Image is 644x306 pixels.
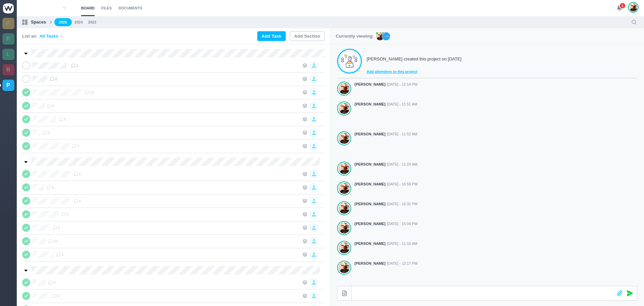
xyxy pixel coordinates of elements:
strong: [PERSON_NAME] [355,181,385,187]
strong: [PERSON_NAME] [355,261,385,266]
span: [DATE] - 11:52 AM [387,131,417,137]
span: Add attendees to this project [367,69,463,75]
a: 2024 [74,19,83,25]
span: [DATE] - 15:04 PM [387,221,418,227]
img: spaces [22,19,28,25]
span: All Tasks [40,33,58,40]
strong: [PERSON_NAME] [355,162,385,167]
div: List as: [22,33,64,40]
button: Add Section [290,31,325,41]
img: Antonio Lopes [339,163,350,174]
strong: [PERSON_NAME] [355,131,385,137]
a: R [2,64,14,76]
img: Antonio Lopes [339,83,350,94]
strong: [PERSON_NAME] [355,241,385,247]
img: Antonio Lopes [339,103,350,114]
strong: [PERSON_NAME] [355,101,385,107]
img: Antonio Lopes [339,133,350,144]
strong: [PERSON_NAME] [355,221,385,227]
a: P [2,80,14,91]
img: Antonio Lopes [339,222,350,234]
span: [DATE] - 11:24 AM [387,162,417,167]
img: winio [3,3,14,13]
a: R [2,18,14,29]
strong: [PERSON_NAME] [355,201,385,207]
p: Currently viewing: [336,33,374,40]
img: Antonio Lopes [339,203,350,214]
a: 2023 [88,19,96,25]
a: P [2,33,14,45]
strong: [PERSON_NAME] [355,82,385,87]
img: Antonio Lopes [629,3,637,12]
img: AL [376,32,384,40]
img: Antonio Lopes [339,242,350,254]
p: [PERSON_NAME] created this project on [DATE] [367,56,463,62]
span: [DATE] - 16:32 PM [387,201,418,207]
img: Antonio Lopes [339,262,350,273]
span: [DATE] - 12:14 PM [387,82,418,87]
img: No messages [341,54,358,68]
button: Add Task [257,31,286,41]
p: Spaces [31,19,46,26]
span: [DATE] - 11:51 AM [387,101,417,107]
img: Antonio Lopes [339,183,350,194]
img: JT [382,32,390,40]
a: 2025 [54,18,72,27]
span: [DATE] - 11:16 AM [387,241,417,247]
span: [DATE] - 12:17 PM [387,261,418,266]
a: L [2,49,14,60]
span: [DATE] - 16:59 PM [387,181,418,187]
span: 1 [619,2,626,9]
